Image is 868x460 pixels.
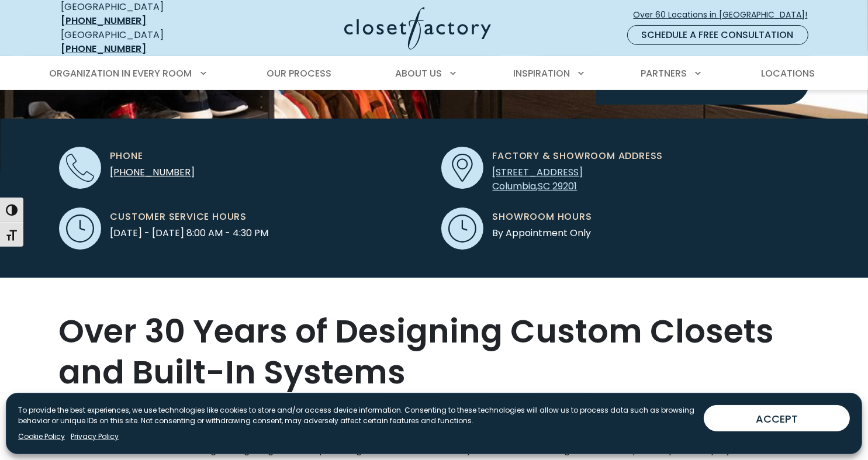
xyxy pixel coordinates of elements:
span: and Built-In Systems [59,350,406,395]
button: ACCEPT [704,405,850,431]
span: Columbia [493,179,537,193]
a: [PHONE_NUMBER] [110,165,195,179]
span: Showroom Hours [493,210,592,224]
a: Privacy Policy [71,431,119,442]
a: [STREET_ADDRESS] Columbia,SC 29201 [493,165,583,193]
span: [DATE] - [DATE] 8:00 AM - 4:30 PM [110,226,269,240]
span: Customer Service Hours [110,210,247,224]
span: Phone [110,149,143,163]
span: [STREET_ADDRESS] [493,165,583,179]
span: By Appointment Only [493,226,592,240]
a: Schedule a Free Consultation [627,25,808,45]
div: [GEOGRAPHIC_DATA] [61,28,231,56]
span: SC [538,179,551,193]
nav: Primary Menu [42,57,827,90]
span: Locations [761,67,815,80]
span: Inspiration [513,67,570,80]
span: 29201 [553,179,577,193]
a: Over 60 Locations in [GEOGRAPHIC_DATA]! [633,5,818,25]
span: Factory & Showroom Address [493,149,663,163]
span: Over 30 Years of Designing Custom Closets [59,309,774,354]
span: Partners [641,67,687,80]
img: Closet Factory Logo [344,7,491,50]
span: About Us [395,67,442,80]
span: Organization in Every Room [50,67,192,80]
a: [PHONE_NUMBER] [61,42,147,56]
a: [PHONE_NUMBER] [61,14,147,27]
span: Over 60 Locations in [GEOGRAPHIC_DATA]! [634,9,817,21]
a: Cookie Policy [18,431,65,442]
p: To provide the best experiences, we use technologies like cookies to store and/or access device i... [18,405,694,426]
span: Our Process [267,67,331,80]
